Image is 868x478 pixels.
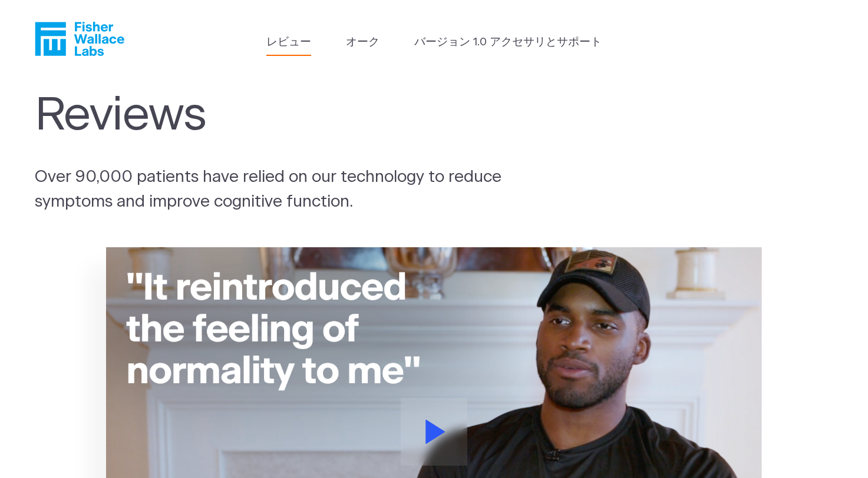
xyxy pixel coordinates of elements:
h1: Reviews [35,89,525,143]
p: Over 90,000 patients have relied on our technology to reduce symptoms and improve cognitive funct... [35,165,550,215]
a: フィッシャー・ウォレス [35,22,124,56]
svg: Play [425,420,445,444]
a: バージョン 1.0 アクセサリとサポート [414,34,602,51]
a: レビュー [266,34,311,51]
a: オーク [346,34,379,51]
